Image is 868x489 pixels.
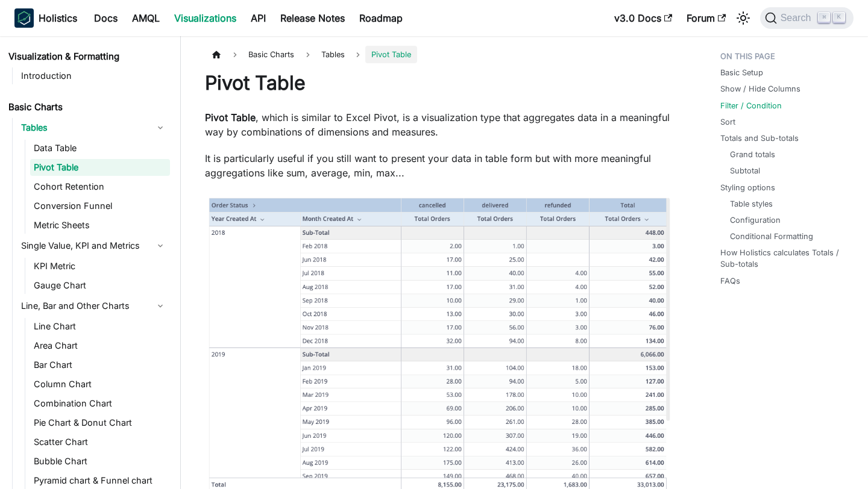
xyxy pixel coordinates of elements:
a: Sort [720,116,735,128]
a: Pyramid chart & Funnel chart [30,472,170,489]
a: AMQL [125,8,167,28]
a: Tables [17,118,170,137]
a: Configuration [730,214,781,226]
a: Bubble Chart [30,453,170,470]
img: Holistics [14,8,34,28]
a: Filter / Condition [720,100,782,111]
a: Cohort Retention [30,178,170,195]
a: Area Chart [30,337,170,354]
p: It is particularly useful if you still want to present your data in table form but with more mean... [205,151,672,180]
span: Tables [315,46,351,63]
a: Show / Hide Columns [720,83,800,95]
a: Pivot Table [30,159,170,176]
p: , which is similar to Excel Pivot, is a visualization type that aggregates data in a meaningful w... [205,110,672,139]
a: Styling options [720,182,775,193]
a: Visualization & Formatting [5,48,170,65]
a: Docs [87,8,125,28]
a: Release Notes [273,8,352,28]
kbd: K [833,12,845,23]
a: Pie Chart & Donut Chart [30,414,170,431]
span: Search [777,13,819,23]
a: Introduction [17,67,170,84]
b: Holistics [39,11,77,25]
a: Visualizations [167,8,244,28]
a: Conversion Funnel [30,198,170,214]
a: Data Table [30,140,170,157]
a: Conditional Formatting [730,231,813,242]
h1: Pivot Table [205,71,672,95]
kbd: ⌘ [818,12,830,23]
a: Scatter Chart [30,434,170,450]
a: HolisticsHolistics [14,8,77,28]
a: Line Chart [30,318,170,335]
a: v3.0 Docs [607,8,679,28]
a: Basic Setup [720,67,763,78]
a: Basic Charts [5,99,170,116]
a: Combination Chart [30,395,170,412]
button: Search (Command+K) [760,7,854,29]
a: Roadmap [352,8,410,28]
a: Forum [679,8,733,28]
a: Subtotal [730,165,760,176]
a: Single Value, KPI and Metrics [17,236,170,255]
a: Home page [205,46,228,63]
a: Gauge Chart [30,277,170,294]
button: Switch between dark and light mode (currently light mode) [734,8,753,28]
a: How Holistics calculates Totals / Sub-totals [720,247,849,270]
a: Table styles [730,198,773,210]
a: Metric Sheets [30,217,170,234]
a: KPI Metric [30,258,170,275]
a: Column Chart [30,376,170,393]
a: Line, Bar and Other Charts [17,296,170,316]
a: Grand totals [730,149,775,160]
span: Pivot Table [365,46,417,63]
a: FAQs [720,275,740,287]
strong: Pivot Table [205,111,256,123]
nav: Breadcrumbs [205,46,672,63]
a: Totals and Sub-totals [720,132,799,144]
a: Bar Chart [30,357,170,373]
span: Basic Charts [242,46,300,63]
a: API [244,8,273,28]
